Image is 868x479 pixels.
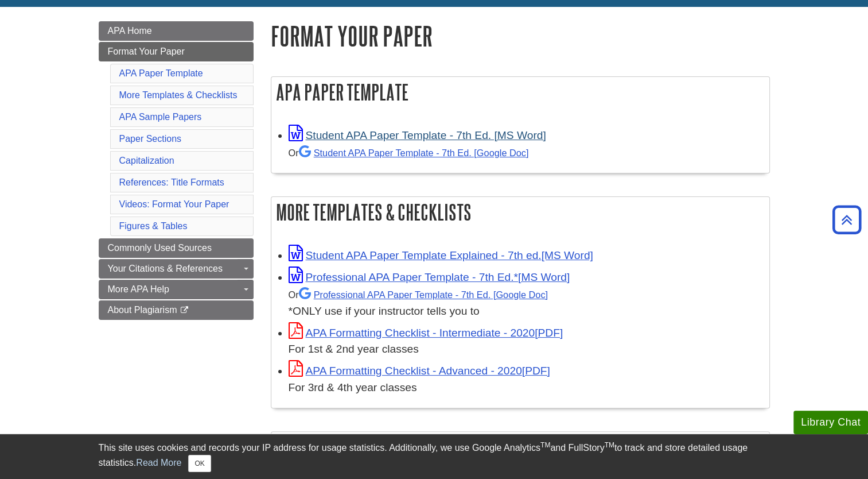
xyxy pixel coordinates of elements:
[99,42,254,61] a: Format Your Paper
[605,441,614,449] sup: TM
[108,264,223,273] span: Your Citations & References
[828,212,865,227] a: Back to Top
[271,432,769,462] h2: APA Sample Papers
[271,77,769,107] h2: APA Paper Template
[99,259,254,279] a: Your Citations & References
[289,148,529,158] small: Or
[108,305,177,315] span: About Plagiarism
[108,243,212,253] span: Commonly Used Sources
[289,327,563,339] a: Link opens in new window
[99,280,254,299] a: More APA Help
[99,21,254,41] a: APA Home
[136,458,181,468] a: Read More
[540,441,550,449] sup: TM
[119,156,174,165] a: Capitalization
[289,380,764,396] div: For 3rd & 4th year classes
[99,441,770,472] div: This site uses cookies and records your IP address for usage statistics. Additionally, we use Goo...
[119,177,224,187] a: References: Title Formats
[289,249,593,261] a: Link opens in new window
[289,341,764,358] div: For 1st & 2nd year classes
[271,197,769,227] h2: More Templates & Checklists
[119,68,203,78] a: APA Paper Template
[99,238,254,258] a: Commonly Used Sources
[289,271,570,283] a: Link opens in new window
[119,90,238,100] a: More Templates & Checklists
[108,26,152,36] span: APA Home
[289,289,548,300] small: Or
[119,134,182,144] a: Paper Sections
[271,21,770,51] h1: Format Your Paper
[108,47,185,56] span: Format Your Paper
[99,21,254,320] div: Guide Page Menu
[299,148,529,158] a: Student APA Paper Template - 7th Ed. [Google Doc]
[99,300,254,320] a: About Plagiarism
[119,199,229,209] a: Videos: Format Your Paper
[180,307,189,314] i: This link opens in a new window
[289,365,550,377] a: Link opens in new window
[299,289,548,300] a: Professional APA Paper Template - 7th Ed.
[289,129,546,141] a: Link opens in new window
[793,411,868,434] button: Library Chat
[108,284,169,294] span: More APA Help
[119,221,188,231] a: Figures & Tables
[188,455,211,472] button: Close
[289,286,764,320] div: *ONLY use if your instructor tells you to
[119,112,202,122] a: APA Sample Papers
